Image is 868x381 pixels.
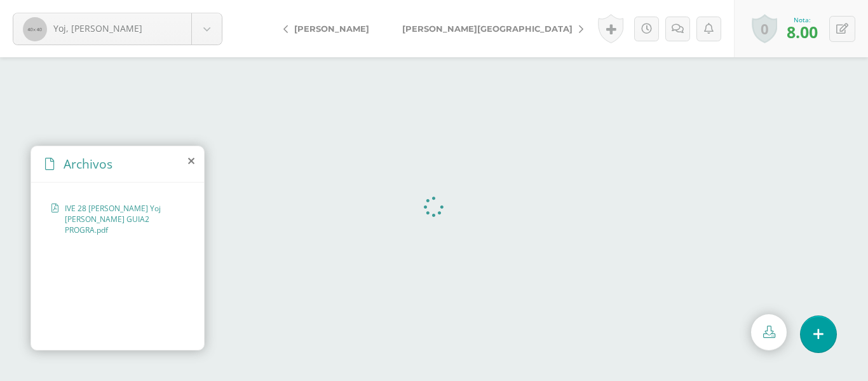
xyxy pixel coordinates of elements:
span: 8.00 [787,21,818,43]
a: Yoj, [PERSON_NAME] [13,13,222,45]
a: [PERSON_NAME] [273,13,386,44]
span: Archivos [64,155,112,172]
span: [PERSON_NAME] [294,24,369,34]
img: 40x40 [23,17,47,41]
div: Nota: [787,15,818,24]
span: IVE 28 [PERSON_NAME] Yoj [PERSON_NAME] GUIA2 PROGRA.pdf [65,203,177,235]
a: [PERSON_NAME][GEOGRAPHIC_DATA] [386,13,593,44]
i: close [188,156,194,166]
span: Yoj, [PERSON_NAME] [53,22,142,34]
a: 0 [752,14,777,43]
span: [PERSON_NAME][GEOGRAPHIC_DATA] [402,24,573,34]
